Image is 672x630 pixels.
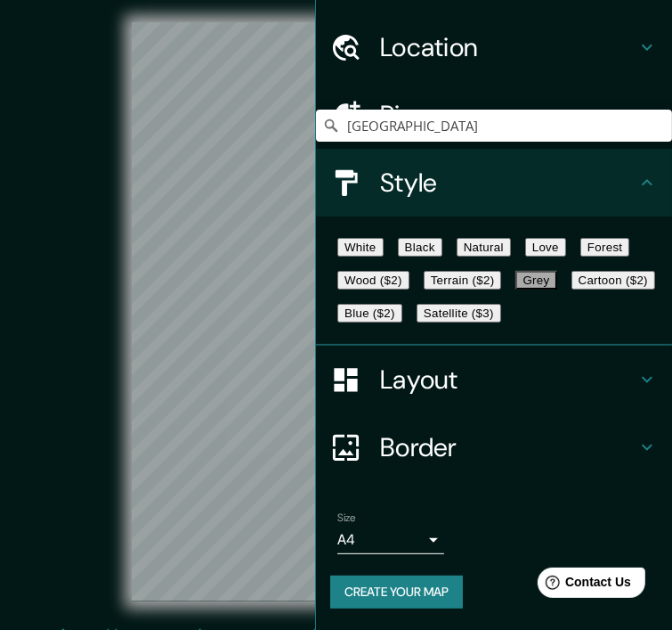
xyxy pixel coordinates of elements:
[525,238,566,257] button: Love
[337,238,384,257] button: White
[380,431,636,463] h4: Border
[316,346,672,413] div: Layout
[316,110,672,142] input: Pick your city or area
[514,560,652,610] iframe: Help widget launcher
[330,576,463,609] button: Create your map
[398,238,442,257] button: Black
[380,364,636,396] h4: Layout
[316,413,672,481] div: Border
[380,167,636,199] h4: Style
[580,238,630,257] button: Forest
[380,31,636,63] h4: Location
[424,271,502,290] button: Terrain ($2)
[316,13,672,81] div: Location
[337,511,356,526] label: Size
[337,304,402,323] button: Blue ($2)
[457,238,511,257] button: Natural
[132,22,541,601] canvas: Map
[316,81,672,149] div: Pins
[337,271,409,290] button: Wood ($2)
[571,271,655,290] button: Cartoon ($2)
[316,149,672,217] div: Style
[337,526,444,554] div: A4
[417,304,501,323] button: Satellite ($3)
[380,99,636,131] h4: Pins
[515,271,556,290] button: Grey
